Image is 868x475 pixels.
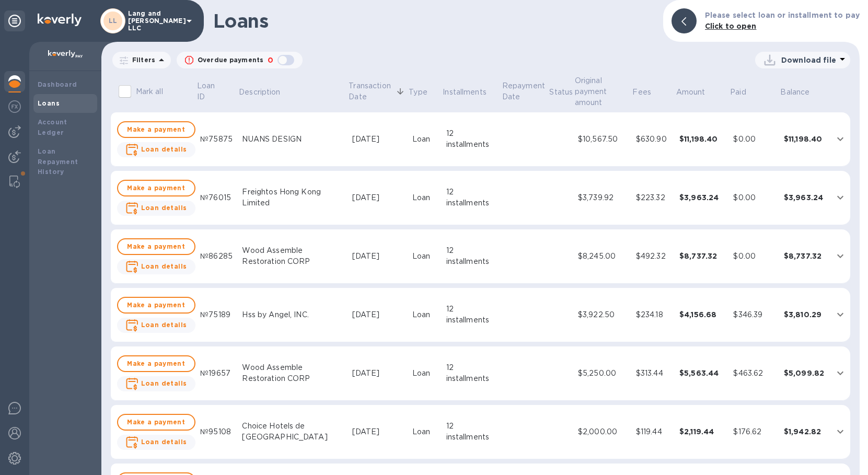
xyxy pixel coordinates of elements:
[242,245,343,267] div: Wood Assemble Restoration CORP
[117,435,195,450] button: Loan details
[733,251,775,262] div: $0.00
[141,379,187,387] b: Loan details
[38,147,78,176] b: Loan Repayment History
[197,80,224,102] p: Loan ID
[412,309,438,320] div: Loan
[502,80,548,102] p: Repayment Date
[242,362,343,384] div: Wood Assemble Restoration CORP
[117,414,195,431] button: Make a payment
[784,134,828,144] div: $11,198.40
[575,75,631,108] span: Original payment amount
[578,426,628,437] div: $2,000.00
[242,187,343,208] div: Freightos Hong Kong Limited
[200,426,234,437] div: №95108
[784,192,828,203] div: $3,963.24
[38,118,67,136] b: Account Ledger
[409,87,441,98] span: Type
[446,187,497,208] div: 12 installments
[268,55,273,66] p: 0
[4,10,25,31] div: Unpin categories
[730,87,760,98] span: Paid
[730,87,746,98] p: Paid
[733,368,775,379] div: $463.62
[177,52,303,68] button: Overdue payments0
[126,416,186,428] span: Make a payment
[578,368,628,379] div: $5,250.00
[636,134,671,145] div: $630.90
[141,204,187,212] b: Loan details
[832,190,848,205] button: expand row
[636,309,671,320] div: $234.18
[117,376,195,391] button: Loan details
[780,87,823,98] span: Balance
[352,368,404,379] div: [DATE]
[38,80,77,88] b: Dashboard
[242,309,343,320] div: Hss by Angel, INC.
[781,55,836,65] p: Download file
[412,368,438,379] div: Loan
[200,368,234,379] div: №19657
[632,87,665,98] span: Fees
[117,318,195,333] button: Loan details
[197,80,237,102] span: Loan ID
[705,11,860,19] b: Please select loan or installment to pay
[200,251,234,262] div: №86285
[352,309,404,320] div: [DATE]
[636,192,671,203] div: $223.32
[446,421,497,443] div: 12 installments
[832,365,848,381] button: expand row
[349,80,394,102] p: Transaction Date
[349,80,407,102] span: Transaction Date
[117,297,195,314] button: Make a payment
[200,192,234,203] div: №76015
[38,99,60,107] b: Loans
[446,362,497,384] div: 12 installments
[126,123,186,136] span: Make a payment
[578,251,628,262] div: $8,245.00
[705,22,757,30] b: Click to open
[117,238,195,255] button: Make a payment
[679,368,725,378] div: $5,563.44
[109,17,118,25] b: LL
[117,142,195,157] button: Loan details
[352,251,404,262] div: [DATE]
[239,87,280,98] p: Description
[126,182,186,194] span: Make a payment
[38,14,82,26] img: Logo
[136,86,163,97] p: Mark all
[549,87,573,98] p: Status
[832,424,848,439] button: expand row
[578,309,628,320] div: $3,922.50
[733,134,775,145] div: $0.00
[679,309,725,320] div: $4,156.68
[733,426,775,437] div: $176.62
[636,251,671,262] div: $492.32
[733,309,775,320] div: $346.39
[636,368,671,379] div: $313.44
[126,240,186,253] span: Make a payment
[578,192,628,203] div: $3,739.92
[446,304,497,326] div: 12 installments
[409,87,427,98] p: Type
[632,87,651,98] p: Fees
[239,87,294,98] span: Description
[780,87,809,98] p: Balance
[832,131,848,147] button: expand row
[443,87,500,98] span: Installments
[733,192,775,203] div: $0.00
[679,251,725,261] div: $8,737.32
[117,121,195,138] button: Make a payment
[128,55,155,64] p: Filters
[242,134,343,145] div: NUANS DESIGN
[352,134,404,145] div: [DATE]
[117,180,195,196] button: Make a payment
[679,192,725,203] div: $3,963.24
[679,134,725,144] div: $11,198.40
[141,438,187,446] b: Loan details
[784,251,828,261] div: $8,737.32
[141,145,187,153] b: Loan details
[679,426,725,437] div: $2,119.44
[8,100,21,113] img: Foreign exchange
[676,87,705,98] p: Amount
